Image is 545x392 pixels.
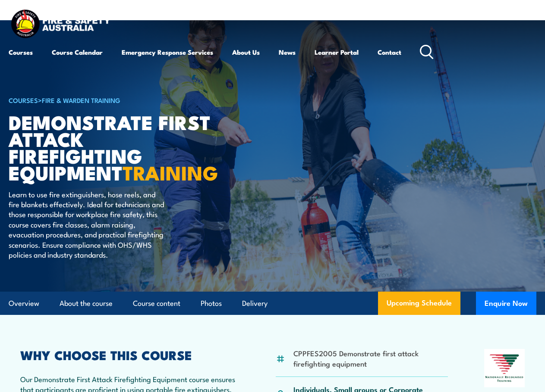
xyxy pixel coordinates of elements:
button: Enquire Now [476,292,536,315]
a: Contact [378,42,401,62]
h1: Demonstrate First Attack Firefighting Equipment [9,113,222,181]
strong: TRAINING [123,157,218,187]
a: News [279,42,296,62]
a: About Us [232,42,260,62]
a: Course Calendar [52,42,103,62]
h6: > [9,95,222,105]
img: Nationally Recognised Training logo. [484,349,525,387]
li: CPPFES2005 Demonstrate first attack firefighting equipment [293,348,448,368]
a: Course content [133,292,180,315]
a: Fire & Warden Training [42,95,120,105]
a: Courses [9,42,33,62]
a: Delivery [242,292,268,315]
a: Emergency Response Services [122,42,213,62]
p: Learn to use fire extinguishers, hose reels, and fire blankets effectively. Ideal for technicians... [9,189,166,260]
a: COURSES [9,95,38,105]
a: Learner Portal [315,42,359,62]
a: Overview [9,292,39,315]
a: Photos [201,292,222,315]
a: About the course [60,292,113,315]
a: Upcoming Schedule [378,292,460,315]
h2: WHY CHOOSE THIS COURSE [20,349,239,360]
